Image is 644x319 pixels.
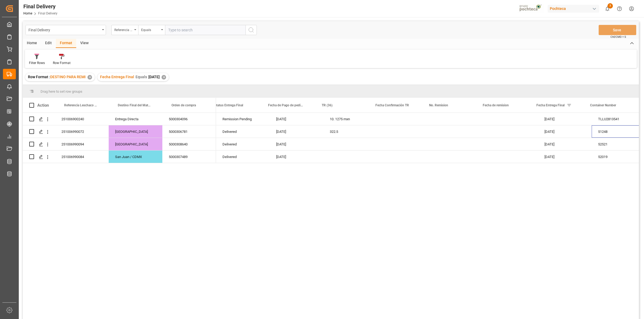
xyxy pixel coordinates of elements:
div: 5000308640 [162,138,216,150]
span: Fecha de Pago de pedimento [268,103,304,107]
div: Press SPACE to select this row. [23,138,216,151]
div: [DATE] [538,125,592,138]
span: Row Format : [28,75,50,79]
div: View [76,39,93,48]
span: No. Remision [429,103,448,107]
div: 5000304096 [162,113,216,125]
div: Delivered [216,125,270,138]
div: Equals [141,26,159,32]
div: [DATE] [538,113,592,125]
button: show 3 new notifications [601,3,613,15]
span: Fecha Confirmación TR [375,103,409,107]
span: Fecha Entrega Final [536,103,565,107]
img: pochtecaImg.jpg_1689854062.jpg [518,4,544,13]
div: 251006990084 [55,151,109,163]
div: 5000306781 [162,125,216,138]
div: [DATE] [270,113,323,125]
div: Format [56,39,76,48]
span: [DATE] [148,75,160,79]
div: San Juan / CDMX [109,151,162,163]
div: Remission Pending [216,113,270,125]
div: Referencia Leschaco (Impo) [114,26,133,32]
div: [GEOGRAPHIC_DATA] [109,125,162,138]
button: Help Center [613,3,625,15]
button: Pochteca [548,3,601,14]
div: Delivered [216,138,270,150]
div: Pochteca [548,5,599,13]
div: Final Delivery [23,2,57,10]
span: Fecha Entrega Final [100,75,134,79]
div: 10. 1275 mxn [323,113,377,125]
button: open menu [25,25,106,35]
span: Fecha de remision [483,103,509,107]
div: Home [23,39,41,48]
button: open menu [111,25,138,35]
button: open menu [138,25,165,35]
div: ✕ [162,75,166,80]
div: Delivered [216,151,270,163]
div: Filter Rows [29,61,45,65]
div: 251006990094 [55,138,109,150]
div: Edit [41,39,56,48]
button: Save [599,25,636,35]
div: [DATE] [270,138,323,150]
div: ✕ [87,75,92,80]
span: DESTINO PARA REMI [50,75,86,79]
div: [GEOGRAPHIC_DATA] [109,138,162,150]
span: Status Entrega Final [214,103,243,107]
button: search button [246,25,257,35]
input: Type to search [165,25,246,35]
div: Press SPACE to select this row. [23,151,216,163]
span: TR (36) [322,103,332,107]
div: [DATE] [538,151,592,163]
div: 251006900240 [55,113,109,125]
div: [DATE] [538,138,592,150]
span: Orden de compra [171,103,196,107]
div: [DATE] [270,125,323,138]
a: Home [23,12,32,15]
div: 322.5 [323,125,377,138]
span: Ctrl/CMD + S [610,35,626,39]
div: Action [37,103,49,108]
span: Equals [136,75,147,79]
div: [DATE] [270,151,323,163]
div: 5000307489 [162,151,216,163]
div: Entrega Directa [109,113,162,125]
div: 251006990072 [55,125,109,138]
span: Referencia Leschaco (Impo) [64,103,97,107]
span: Drag here to set row groups [41,89,82,93]
span: Destino Final del Material [118,103,151,107]
span: 3 [608,3,613,9]
div: Press SPACE to select this row. [23,113,216,125]
div: Row Format [53,61,71,65]
span: Container Number [590,103,616,107]
div: Final Delivery [28,26,100,33]
div: Press SPACE to select this row. [23,125,216,138]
